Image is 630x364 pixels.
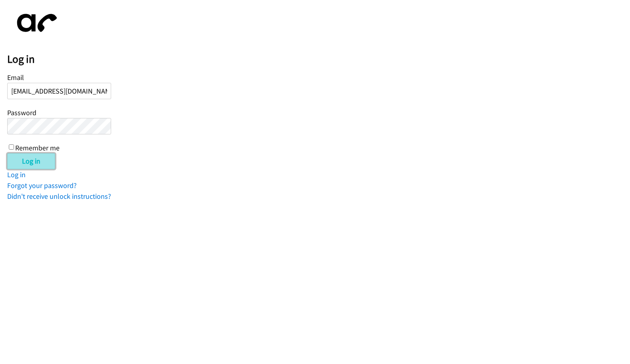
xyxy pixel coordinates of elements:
[15,143,60,152] label: Remember me
[7,181,77,190] a: Forgot your password?
[7,192,111,201] a: Didn't receive unlock instructions?
[7,108,36,117] label: Password
[7,52,630,66] h2: Log in
[7,7,63,39] img: aphone-8a226864a2ddd6a5e75d1ebefc011f4aa8f32683c2d82f3fb0802fe031f96514.svg
[7,153,55,169] input: Log in
[7,170,26,179] a: Log in
[7,73,24,82] label: Email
